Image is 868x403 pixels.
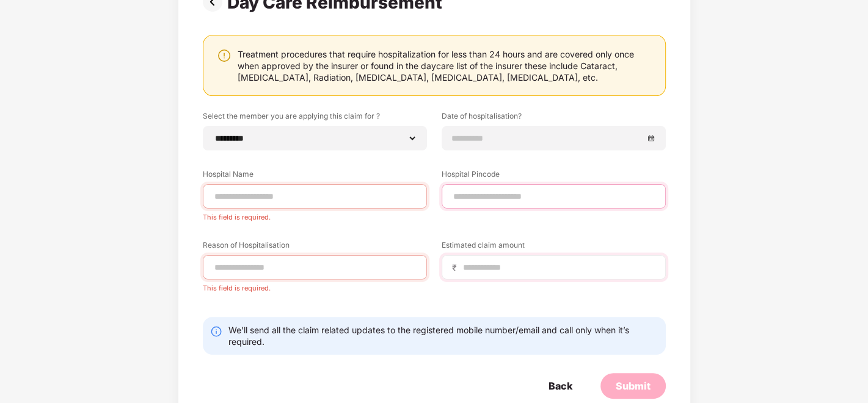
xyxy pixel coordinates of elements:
label: Hospital Name [203,169,427,184]
label: Hospital Pincode [442,169,666,184]
div: Back [549,379,572,393]
div: Treatment procedures that require hospitalization for less than 24 hours and are covered only onc... [238,48,653,83]
img: svg+xml;base64,PHN2ZyBpZD0iV2FybmluZ18tXzI0eDI0IiBkYXRhLW5hbWU9Ildhcm5pbmcgLSAyNHgyNCIgeG1sbnM9Im... [217,48,232,63]
img: svg+xml;base64,PHN2ZyBpZD0iSW5mby0yMHgyMCIgeG1sbnM9Imh0dHA6Ly93d3cudzMub3JnLzIwMDAvc3ZnIiB3aWR0aD... [210,325,222,338]
div: Submit [616,379,651,393]
div: This field is required. [203,209,427,221]
span: ₹ [452,262,462,273]
label: Date of hospitalisation? [442,111,666,126]
div: We’ll send all the claim related updates to the registered mobile number/email and call only when... [228,324,658,347]
label: Select the member you are applying this claim for ? [203,111,427,126]
label: Estimated claim amount [442,240,666,255]
label: Reason of Hospitalisation [203,240,427,255]
div: This field is required. [203,279,427,292]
